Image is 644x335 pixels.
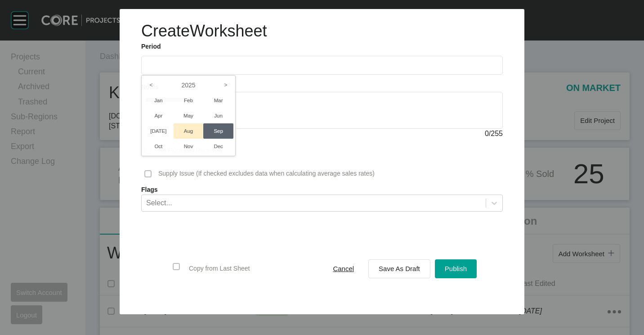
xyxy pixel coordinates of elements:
[143,77,233,93] label: 2025
[174,93,204,108] li: Feb
[203,93,233,108] li: Mar
[174,108,204,123] li: May
[174,139,204,154] li: Nov
[174,123,204,139] li: Aug
[203,139,233,154] li: Dec
[203,108,233,123] li: Jun
[143,77,159,93] i: <
[143,139,174,154] li: Oct
[143,93,174,108] li: Jan
[218,77,233,93] i: >
[203,123,233,139] li: Sep
[143,123,174,139] li: [DATE]
[143,108,174,123] li: Apr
